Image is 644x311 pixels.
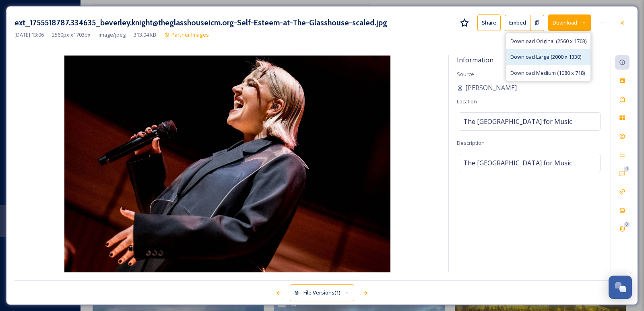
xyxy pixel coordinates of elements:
[290,284,354,301] button: File Versions(1)
[505,15,530,31] button: Embed
[99,31,126,39] span: image/jpeg
[171,31,209,38] span: Partner Images
[463,117,572,126] span: The [GEOGRAPHIC_DATA] for Music
[457,56,493,64] span: Information
[465,83,517,93] span: [PERSON_NAME]
[510,69,585,77] span: Download Medium (1080 x 718)
[609,276,632,299] button: Open Chat
[624,222,630,227] div: 0
[52,31,91,39] span: 2560 px x 1703 px
[463,158,572,168] span: The [GEOGRAPHIC_DATA] for Music
[14,31,44,39] span: [DATE] 13:06
[624,166,630,172] div: 0
[14,56,440,272] img: beverley.knight%40theglasshouseicm.org-Self-Esteem-at-The-Glasshouse-scaled.jpg
[457,98,477,105] span: Location
[510,37,586,45] span: Download Original (2560 x 1703)
[134,31,156,39] span: 313.04 kB
[457,70,474,78] span: Source
[477,14,501,31] button: Share
[548,14,591,31] button: Download
[14,17,387,29] h3: ext_1755518787.334635_beverley.knight@theglasshouseicm.org-Self-Esteem-at-The-Glasshouse-scaled.jpg
[510,53,581,61] span: Download Large (2000 x 1330)
[457,139,485,146] span: Description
